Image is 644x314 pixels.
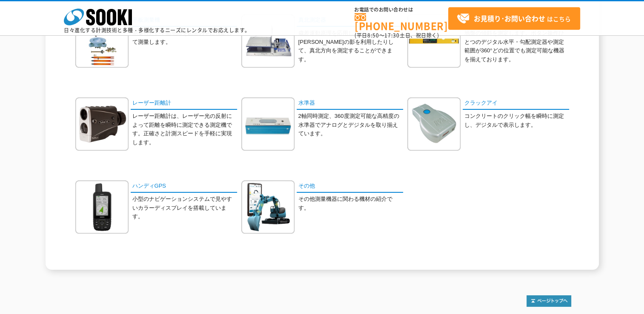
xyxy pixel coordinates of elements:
span: はこちら [457,12,571,25]
img: クラックアイ [407,97,461,151]
p: 日々進化する計測技術と多種・多様化するニーズにレンタルでお応えします。 [64,28,250,33]
p: コンクリートのクリック幅を瞬時に測定し、デジタルで表示します。 [464,112,569,130]
span: 8:50 [367,31,379,39]
img: ハンディGPS [75,180,129,234]
a: その他 [297,180,403,193]
p: 地盤の傾斜を測定します。ボタン操作ひとつのデジタル水平・勾配測定器や測定範囲が360°どの位置でも測定可能な機器を揃えております。 [464,29,569,64]
a: ハンディGPS [131,180,237,193]
p: 歳差運動原理を応用したり、[PERSON_NAME]の影を利用したりして、真北方向を測定することができます。 [298,29,403,64]
a: [PHONE_NUMBER] [355,13,448,31]
p: 2軸同時測定、360度測定可能な高精度の水準器でアナログとデジタルを取り揃えています。 [298,112,403,138]
img: 平板測量機 [75,14,129,68]
a: 水準器 [297,97,403,110]
img: 真北測定器 [241,14,295,68]
img: 水準器 [241,97,295,151]
span: 17:30 [384,31,400,39]
a: クラックアイ [463,97,569,110]
img: その他 [241,180,295,234]
span: お電話でのお問い合わせは [355,7,448,12]
p: その他測量機器に関わる機材の紹介です。 [298,195,403,213]
a: レーザー距離計 [131,97,237,110]
p: レーザー距離計は、レーザー光の反射によって距離を瞬時に測定できる測定機です。正確さと計測スピードを手軽に実現します。 [132,112,237,147]
img: 傾斜計 [407,14,461,68]
img: トップページへ [527,295,571,307]
span: (平日 ～ 土日、祝日除く) [355,31,439,39]
a: お見積り･お問い合わせはこちら [448,7,580,30]
img: レーザー距離計 [75,97,129,151]
p: 小型のナビゲーションシステムで見やすいカラーディスプレイを搭載しています。 [132,195,237,221]
strong: お見積り･お問い合わせ [474,13,545,23]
